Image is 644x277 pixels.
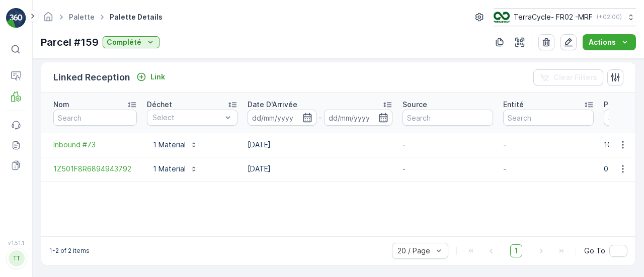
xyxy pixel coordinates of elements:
span: Go To [584,246,605,256]
p: - [403,164,493,174]
span: 1 [510,244,522,257]
a: Palette [69,13,95,21]
button: Link [132,71,169,83]
p: ( +02:00 ) [597,13,622,21]
div: TT [9,250,25,266]
span: Palette Details [108,12,165,22]
p: Complété [107,37,141,47]
p: - [503,164,594,174]
button: Clear Filters [533,69,603,85]
button: 1 Material [147,161,204,177]
button: Actions [583,34,636,50]
p: - [318,112,322,124]
p: TerraCycle- FR02 -MRF [514,12,593,22]
p: 1 Material [153,140,186,150]
a: Homepage [43,15,54,24]
p: Source [403,100,427,110]
p: Link [150,72,165,82]
button: TT [6,248,26,269]
p: Poids Total [604,100,643,110]
p: Nom [53,100,69,110]
button: Complété [103,36,159,48]
p: Parcel #159 [41,35,99,50]
span: v 1.51.1 [6,240,26,246]
p: 1 Material [153,164,186,174]
p: Actions [589,37,616,47]
p: 1-2 of 2 items [49,247,90,255]
p: - [403,140,493,150]
td: [DATE] [243,157,397,181]
input: dd/mm/yyyy [248,110,316,126]
p: Entité [503,100,524,110]
input: Search [403,110,493,126]
a: Inbound #73 [53,140,137,150]
p: Clear Filters [553,72,597,82]
img: terracycle.png [494,12,510,23]
input: Search [503,110,594,126]
p: Linked Reception [53,70,130,84]
p: Date D'Arrivée [248,100,297,110]
p: Déchet [147,100,172,110]
button: 1 Material [147,137,204,153]
td: [DATE] [243,133,397,157]
input: dd/mm/yyyy [324,110,393,126]
a: 1Z501F8R6894943792 [53,164,137,174]
img: logo [6,8,26,28]
p: - [503,140,594,150]
p: Select [152,113,222,123]
button: TerraCycle- FR02 -MRF(+02:00) [494,8,636,26]
input: Search [53,110,137,126]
